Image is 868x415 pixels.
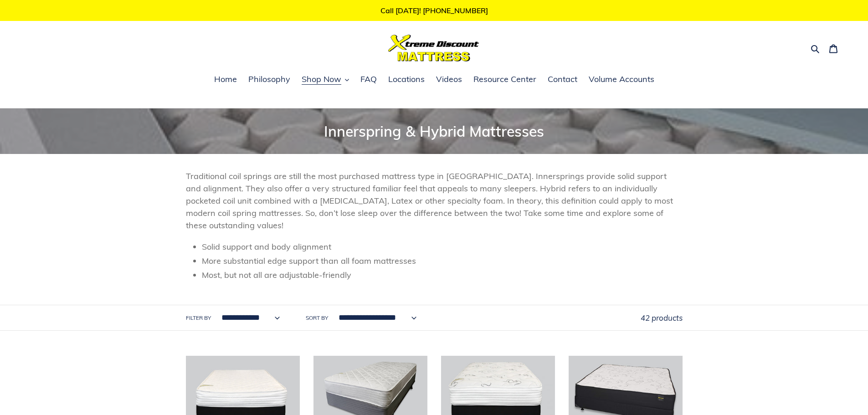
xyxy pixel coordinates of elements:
[469,73,541,87] a: Resource Center
[384,73,429,87] a: Locations
[186,314,211,322] label: Filter by
[436,74,462,85] span: Videos
[186,170,683,231] p: Traditional coil springs are still the most purchased mattress type in [GEOGRAPHIC_DATA]. Innersp...
[388,35,479,61] img: Xtreme Discount Mattress
[306,314,328,322] label: Sort by
[324,122,544,140] span: Innerspring & Hybrid Mattresses
[244,73,295,87] a: Philosophy
[202,255,683,267] li: More substantial edge support than all foam mattresses
[548,74,577,85] span: Contact
[210,73,241,87] a: Home
[214,74,237,85] span: Home
[297,73,354,87] button: Shop Now
[202,269,683,281] li: Most, but not all are adjustable-friendly
[388,74,425,85] span: Locations
[202,241,683,253] li: Solid support and body alignment
[473,74,536,85] span: Resource Center
[248,74,290,85] span: Philosophy
[356,73,381,87] a: FAQ
[584,73,659,87] a: Volume Accounts
[543,73,582,87] a: Contact
[641,313,683,323] span: 42 products
[431,73,467,87] a: Videos
[302,74,341,85] span: Shop Now
[360,74,377,85] span: FAQ
[589,74,654,85] span: Volume Accounts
